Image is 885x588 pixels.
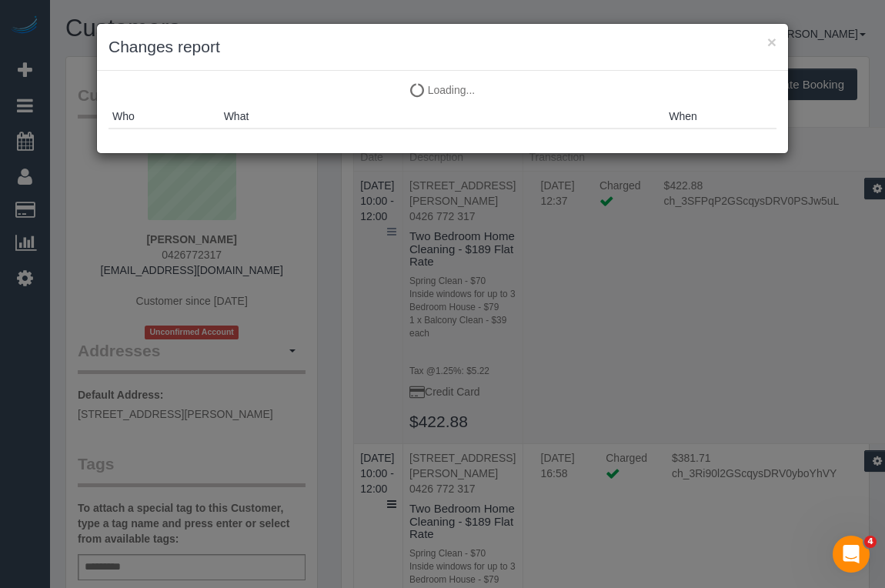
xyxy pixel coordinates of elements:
[109,105,220,129] th: Who
[767,34,776,50] button: ×
[833,536,870,573] iframe: Intercom live chat
[220,105,666,129] th: What
[97,24,788,153] sui-modal: Changes report
[665,105,776,129] th: When
[109,82,776,98] p: Loading...
[864,536,877,548] span: 4
[109,35,776,58] h3: Changes report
